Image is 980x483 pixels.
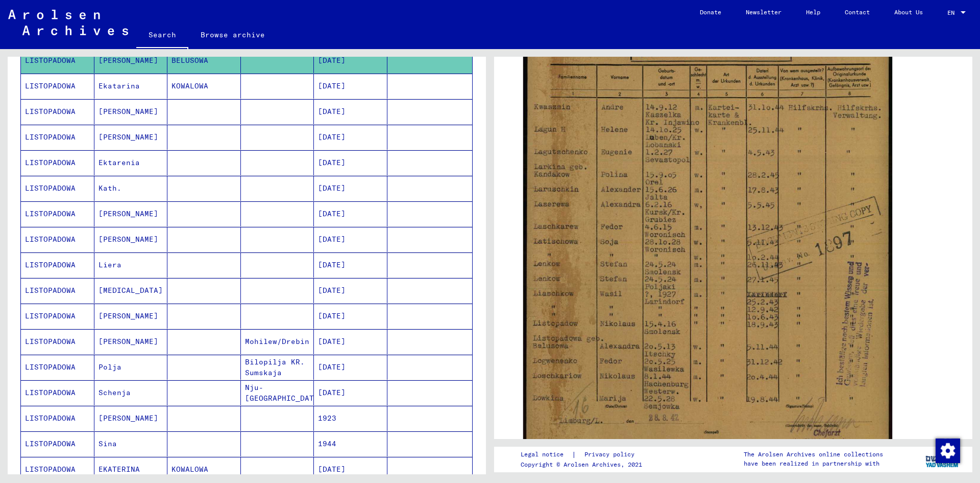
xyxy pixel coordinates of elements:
[314,150,387,175] mat-cell: [DATE]
[167,74,241,99] mat-cell: KOWALOWA
[21,48,94,73] mat-cell: LISTOPADOWA
[314,355,387,380] mat-cell: [DATE]
[94,48,168,73] mat-cell: [PERSON_NAME]
[8,10,128,35] img: Arolsen_neg.svg
[21,99,94,124] mat-cell: LISTOPADOWA
[923,446,962,472] img: yv_logo.png
[94,355,168,380] mat-cell: Polja
[167,48,241,73] mat-cell: BELUSOWA
[521,449,647,460] div: |
[94,406,168,431] mat-cell: [PERSON_NAME]
[21,74,94,99] mat-cell: LISTOPADOWA
[314,406,387,431] mat-cell: 1923
[241,329,314,354] mat-cell: Mohilew/Drebin
[94,176,168,201] mat-cell: Kath.
[94,329,168,354] mat-cell: [PERSON_NAME]
[94,74,168,99] mat-cell: Ekatarina
[521,460,647,469] p: Copyright © Arolsen Archives, 2021
[314,431,387,456] mat-cell: 1944
[94,252,168,278] mat-cell: Liera
[21,380,94,405] mat-cell: LISTOPADOWA
[744,450,883,459] p: The Arolsen Archives online collections
[314,329,387,354] mat-cell: [DATE]
[314,74,387,99] mat-cell: [DATE]
[94,457,168,482] mat-cell: EKATERINA
[21,227,94,252] mat-cell: LISTOPADOWA
[21,406,94,431] mat-cell: LISTOPADOWA
[94,227,168,252] mat-cell: [PERSON_NAME]
[21,176,94,201] mat-cell: LISTOPADOWA
[21,329,94,354] mat-cell: LISTOPADOWA
[314,99,387,124] mat-cell: [DATE]
[241,380,314,405] mat-cell: Nju-[GEOGRAPHIC_DATA]
[94,380,168,405] mat-cell: Schenja
[94,125,168,150] mat-cell: [PERSON_NAME]
[21,252,94,278] mat-cell: LISTOPADOWA
[136,22,188,49] a: Search
[241,355,314,380] mat-cell: Bilopilja KR. Sumskaja
[21,201,94,226] mat-cell: LISTOPADOWA
[576,449,647,460] a: Privacy policy
[314,278,387,303] mat-cell: [DATE]
[314,380,387,405] mat-cell: [DATE]
[314,125,387,150] mat-cell: [DATE]
[947,9,959,16] span: EN
[21,304,94,329] mat-cell: LISTOPADOWA
[936,439,960,463] img: Change consent
[314,227,387,252] mat-cell: [DATE]
[314,457,387,482] mat-cell: [DATE]
[94,150,168,175] mat-cell: Ektarenia
[21,431,94,456] mat-cell: LISTOPADOWA
[94,431,168,456] mat-cell: Sina
[314,48,387,73] mat-cell: [DATE]
[188,22,277,47] a: Browse archive
[521,449,572,460] a: Legal notice
[21,355,94,380] mat-cell: LISTOPADOWA
[94,304,168,329] mat-cell: [PERSON_NAME]
[314,304,387,329] mat-cell: [DATE]
[21,125,94,150] mat-cell: LISTOPADOWA
[167,457,241,482] mat-cell: KOWALOWA
[94,99,168,124] mat-cell: [PERSON_NAME]
[744,459,883,468] p: have been realized in partnership with
[94,278,168,303] mat-cell: [MEDICAL_DATA]
[314,176,387,201] mat-cell: [DATE]
[314,201,387,226] mat-cell: [DATE]
[21,150,94,175] mat-cell: LISTOPADOWA
[21,278,94,303] mat-cell: LISTOPADOWA
[94,201,168,226] mat-cell: [PERSON_NAME]
[314,252,387,278] mat-cell: [DATE]
[21,457,94,482] mat-cell: LISTOPADOWA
